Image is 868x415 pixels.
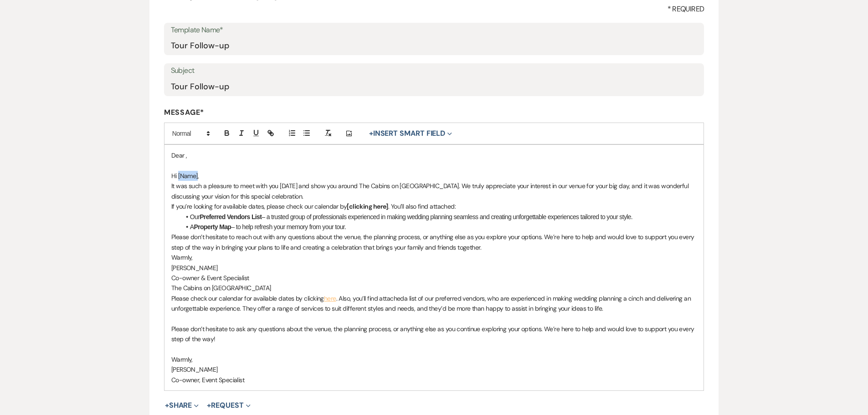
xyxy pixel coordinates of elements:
[207,402,250,409] button: Request
[171,325,696,343] span: Please don’t hesitate to ask any questions about the venue, the planning process, or anything els...
[207,402,211,409] span: +
[171,151,187,159] span: Dear ,
[180,212,697,222] li: Our – a trusted group of professionals experienced in making wedding planning seamless and creati...
[347,202,388,210] strong: [clicking here]
[171,376,244,384] span: Co-owner, Event Specialist
[171,181,697,201] p: It was such a pleasure to meet with you [DATE] and show you around The Cabins on [GEOGRAPHIC_DATA...
[171,294,693,313] span: a list of our preferred vendors, who are experienced in making wedding planning a cinch and deliv...
[171,355,193,364] span: Warmly,
[171,273,697,283] p: Co-owner & Event Specialist
[324,294,336,302] a: here
[369,130,373,137] span: +
[366,128,455,139] button: Insert Smart Field
[200,213,262,220] strong: Preferred Vendors List
[165,402,169,409] span: +
[171,171,697,181] p: Hi [Name],
[180,222,697,232] li: A – to help refresh your memory from your tour.
[194,223,231,231] strong: Property Map
[164,108,704,117] label: Message*
[171,24,698,37] label: Template Name*
[171,283,697,293] p: The Cabins on [GEOGRAPHIC_DATA]
[171,252,697,262] p: Warmly,
[171,263,697,273] p: [PERSON_NAME]
[668,4,704,15] span: * Required
[171,232,697,252] p: Please don’t hesitate to reach out with any questions about the venue, the planning process, or a...
[171,293,697,314] p: Please check our calendar for available dates by clicking . Also, you’ll find attached
[165,402,199,409] button: Share
[171,64,698,77] label: Subject
[171,201,697,211] p: If you’re looking for available dates, please check our calendar by . You’ll also find attached:
[171,365,218,374] span: [PERSON_NAME]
